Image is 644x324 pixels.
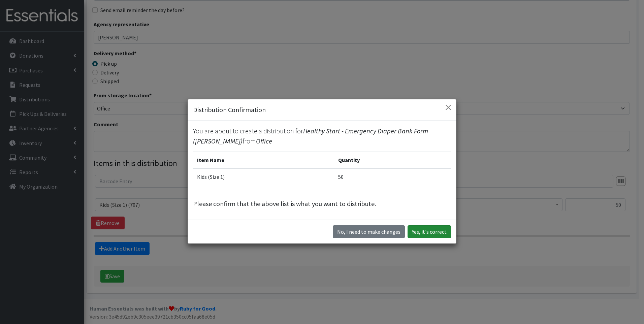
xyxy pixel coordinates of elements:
[193,199,451,209] p: Please confirm that the above list is what you want to distribute.
[443,102,454,113] button: Close
[334,152,451,169] th: Quantity
[333,225,405,238] button: No I need to make changes
[193,126,451,146] p: You are about to create a distribution for from
[193,152,334,169] th: Item Name
[193,127,428,145] span: Healthy Start - Emergency Diaper Bank Form ([PERSON_NAME])
[408,225,451,238] button: Yes, it's correct
[256,137,272,145] span: Office
[193,168,334,185] td: Kids (Size 1)
[193,105,266,115] h5: Distribution Confirmation
[334,168,451,185] td: 50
